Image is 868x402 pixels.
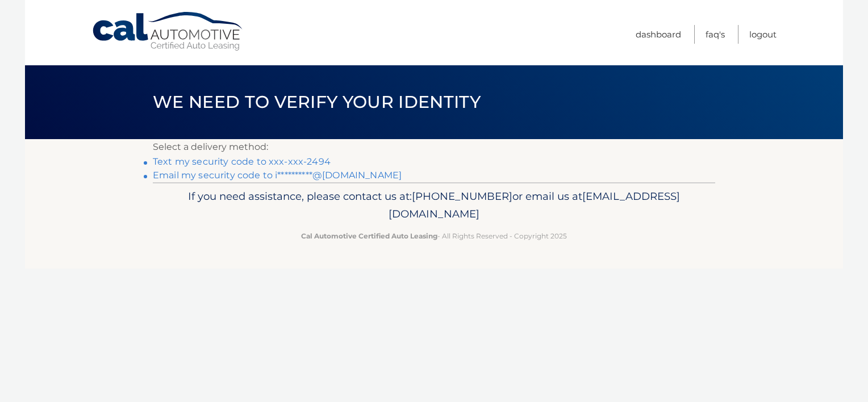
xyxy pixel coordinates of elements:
a: Text my security code to xxx-xxx-2494 [153,156,331,167]
p: - All Rights Reserved - Copyright 2025 [160,230,708,242]
a: Email my security code to i**********@[DOMAIN_NAME] [153,170,402,181]
span: [PHONE_NUMBER] [412,190,512,203]
a: FAQ's [706,25,725,44]
p: Select a delivery method: [153,139,715,155]
span: We need to verify your identity [153,91,481,112]
a: Dashboard [636,25,681,44]
strong: Cal Automotive Certified Auto Leasing [301,232,437,240]
a: Cal Automotive [91,11,245,52]
p: If you need assistance, please contact us at: or email us at [160,187,708,224]
a: Logout [749,25,777,44]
